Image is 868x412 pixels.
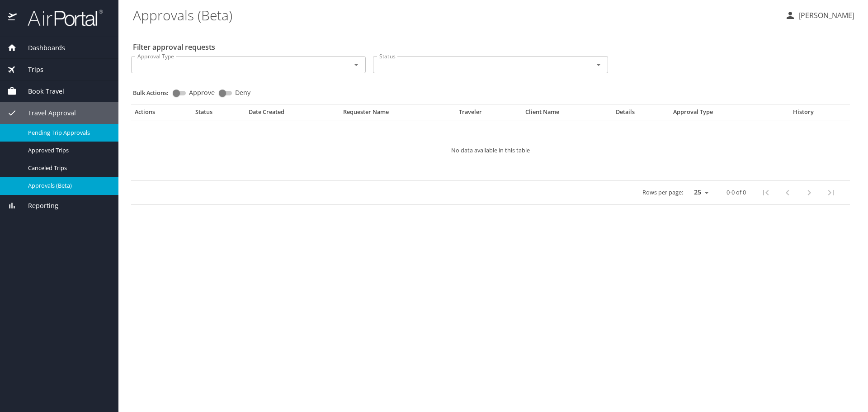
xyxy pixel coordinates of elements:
[245,108,339,120] th: Date Created
[17,43,65,53] span: Dashboards
[17,108,76,118] span: Travel Approval
[192,108,245,120] th: Status
[796,10,854,21] p: [PERSON_NAME]
[781,7,858,24] button: [PERSON_NAME]
[131,108,192,120] th: Actions
[17,201,58,211] span: Reporting
[340,108,456,120] th: Requester Name
[17,86,64,96] span: Book Travel
[350,58,363,71] button: Open
[133,89,176,97] p: Bulk Actions:
[18,9,103,27] img: airportal-logo.png
[131,108,850,205] table: Approval table
[133,1,778,29] h1: Approvals (Beta)
[158,147,823,153] p: No data available in this table
[189,90,215,96] span: Approve
[670,108,773,120] th: Approval Type
[612,108,670,120] th: Details
[28,128,108,137] span: Pending Trip Approvals
[687,186,712,199] select: rows per page
[455,108,522,120] th: Traveler
[522,108,612,120] th: Client Name
[773,108,834,120] th: History
[28,164,108,172] span: Canceled Trips
[17,65,43,75] span: Trips
[726,189,746,195] p: 0-0 of 0
[28,181,108,190] span: Approvals (Beta)
[28,146,108,155] span: Approved Trips
[642,189,683,195] p: Rows per page:
[592,58,605,71] button: Open
[133,40,215,54] h2: Filter approval requests
[8,9,18,27] img: icon-airportal.png
[235,90,250,96] span: Deny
